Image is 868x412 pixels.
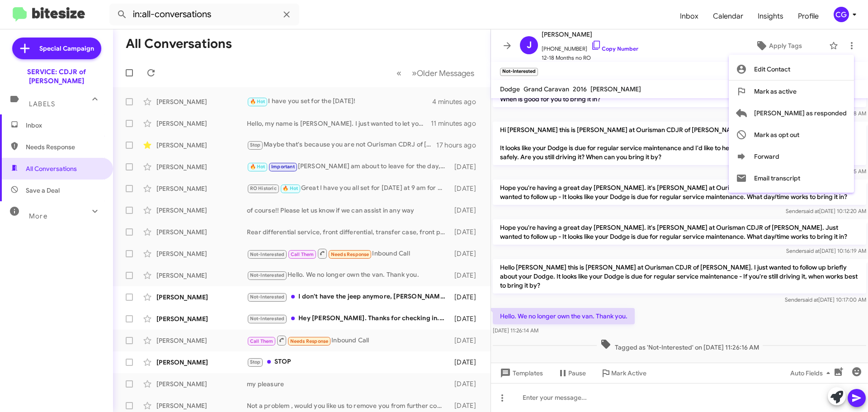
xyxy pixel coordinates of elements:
span: Edit Contact [754,58,790,80]
span: Mark as active [754,81,797,102]
span: Mark as opt out [754,124,799,146]
button: Forward [729,146,854,167]
button: Email transcript [729,167,854,189]
span: [PERSON_NAME] as responded [754,102,847,124]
